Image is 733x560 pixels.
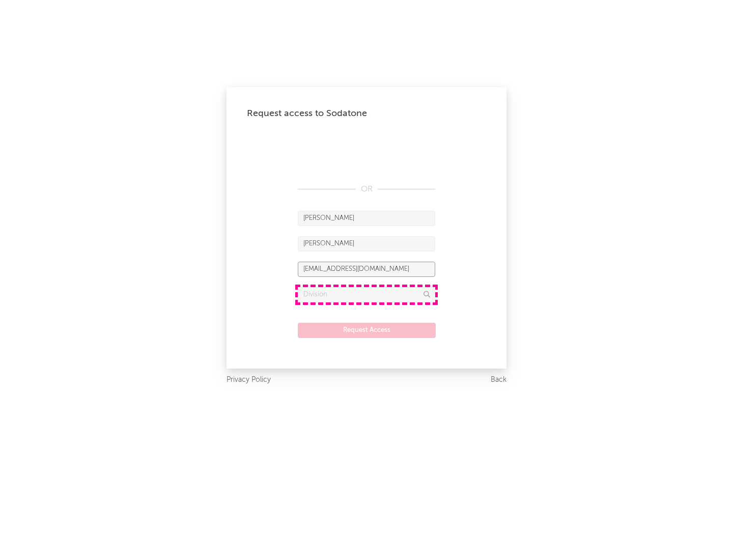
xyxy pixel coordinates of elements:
[298,262,435,277] input: Email
[298,287,435,302] input: Division
[298,183,435,195] div: OR
[298,236,435,251] input: Last Name
[227,374,271,386] a: Privacy Policy
[298,323,436,338] button: Request Access
[491,374,506,386] a: Back
[247,107,486,120] div: Request access to Sodatone
[298,211,435,226] input: First Name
